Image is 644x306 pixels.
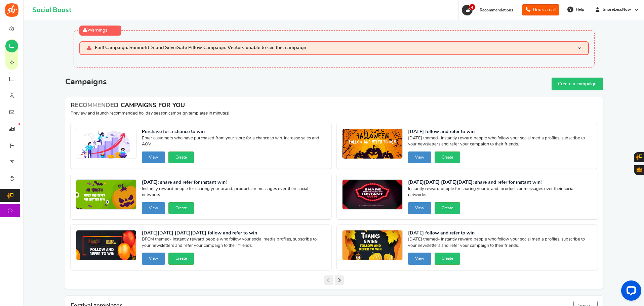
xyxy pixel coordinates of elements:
span: [DATE] themed- Instantly reward people who follow your social media profiles, subscribe to your n... [408,135,592,149]
img: Recommended Campaigns [76,129,136,159]
button: View [142,202,165,214]
button: Create [435,253,460,264]
span: Fail! Campaign: Somnofit-S and SilverSafe Pillow Campaign: Visitors unable to see this campaign [95,45,306,51]
button: View [408,253,431,264]
iframe: LiveChat chat widget [616,278,644,306]
button: Gratisfaction [634,165,644,175]
a: Create a campaign [552,78,603,90]
h2: Campaigns [65,78,107,86]
p: Preview and launch recommended holiday season campaign templates in minutes! [71,111,598,117]
strong: [DATE] follow and refer to win [408,129,592,135]
img: Recommended Campaigns [76,230,136,261]
strong: [DATE][DATE] [DATE][DATE]: share and refer for instant win! [408,179,592,186]
button: Create [168,253,194,264]
button: View [408,202,431,214]
span: Enter customers who have purchased from your store for a chance to win. Increase sales and AOV [142,135,326,149]
span: Recommendations [480,8,513,12]
img: Recommended Campaigns [76,180,136,210]
strong: [DATE]: share and refer for instant win! [142,179,326,186]
button: View [408,151,431,163]
button: Create [168,202,194,214]
h4: RECOMMENDED CAMPAIGNS FOR YOU [71,102,598,109]
strong: [DATE][DATE] [DATE][DATE] follow and refer to win [142,230,326,237]
h1: Social Boost [32,6,71,14]
button: Create [435,151,460,163]
span: SnoreLessNow [600,7,634,12]
img: Social Boost [5,3,18,17]
a: 4 Recommendations [461,5,517,15]
button: View [142,253,165,264]
span: Instantly reward people for sharing your brand, products or messages over their social networks [408,186,592,200]
img: Recommended Campaigns [343,129,402,159]
img: Recommended Campaigns [343,180,402,210]
div: Warnings [79,26,121,36]
span: Instantly reward people for sharing your brand, products or messages over their social networks [142,186,326,200]
strong: [DATE] follow and refer to win [408,230,592,237]
button: Create [168,151,194,163]
strong: Purchase for a chance to win [142,129,326,135]
em: New [18,123,20,125]
span: 4 [469,4,475,10]
a: Help [565,4,588,15]
img: Recommended Campaigns [343,230,402,261]
span: Help [574,7,584,12]
span: Gratisfaction [637,167,642,172]
span: BFCM themed- Instantly reward people who follow your social media profiles, subscribe to your new... [142,236,326,250]
button: Create [435,202,460,214]
button: View [142,151,165,163]
a: Book a call [522,4,559,15]
span: [DATE] themed- Instantly reward people who follow your social media profiles, subscribe to your n... [408,236,592,250]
